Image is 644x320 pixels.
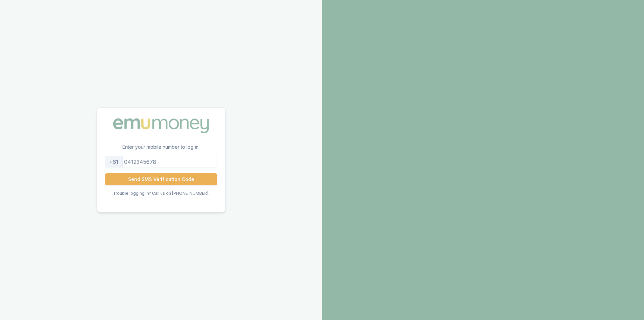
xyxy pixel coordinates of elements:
div: +61 [105,156,123,168]
p: Trouble logging in? Call us on [PHONE_NUMBER]. [113,191,209,196]
button: Send SMS Verification Code [105,173,217,185]
img: Emu Money [111,116,211,135]
input: 0412345678 [105,156,217,168]
p: Enter your mobile number to log in. [97,144,225,156]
